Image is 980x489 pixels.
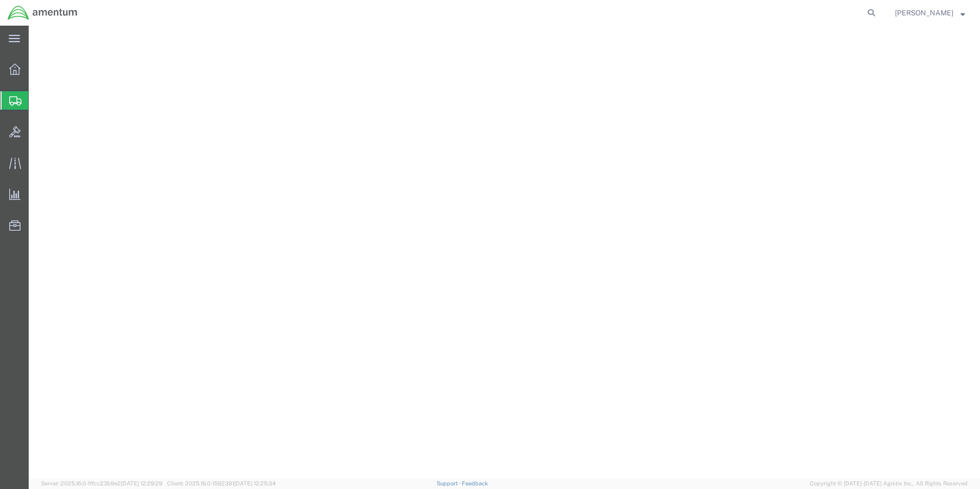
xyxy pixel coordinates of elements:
img: logo [7,5,78,21]
span: [DATE] 12:25:34 [234,480,276,486]
button: [PERSON_NAME] [894,7,966,19]
span: Joel Salinas [895,7,953,18]
span: Copyright © [DATE]-[DATE] Agistix Inc., All Rights Reserved [810,479,968,488]
iframe: FS Legacy Container [29,26,980,478]
span: Client: 2025.16.0-1592391 [167,480,276,486]
span: Server: 2025.16.0-1ffcc23b9e2 [41,480,162,486]
a: Support [437,480,462,486]
a: Feedback [462,480,488,486]
span: [DATE] 12:29:29 [121,480,162,486]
